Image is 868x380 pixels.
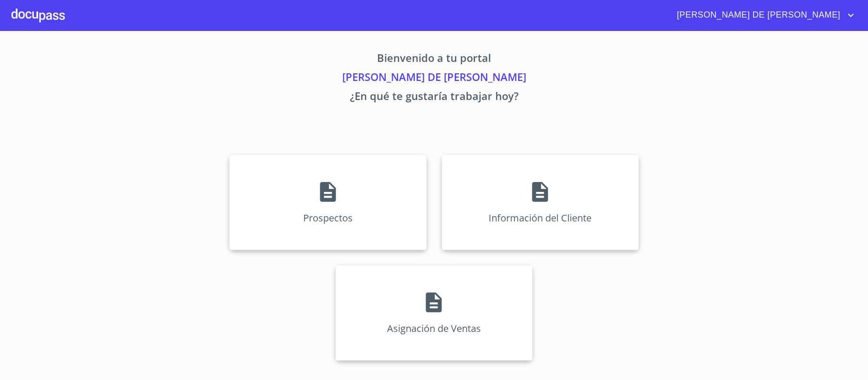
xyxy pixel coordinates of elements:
[489,211,592,224] p: Información del Cliente
[141,50,728,69] p: Bienvenido a tu portal
[303,211,353,224] p: Prospectos
[670,8,845,23] span: [PERSON_NAME] DE [PERSON_NAME]
[387,322,481,335] p: Asignación de Ventas
[141,88,728,107] p: ¿En qué te gustaría trabajar hoy?
[141,69,728,88] p: [PERSON_NAME] DE [PERSON_NAME]
[670,8,857,23] button: account of current user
